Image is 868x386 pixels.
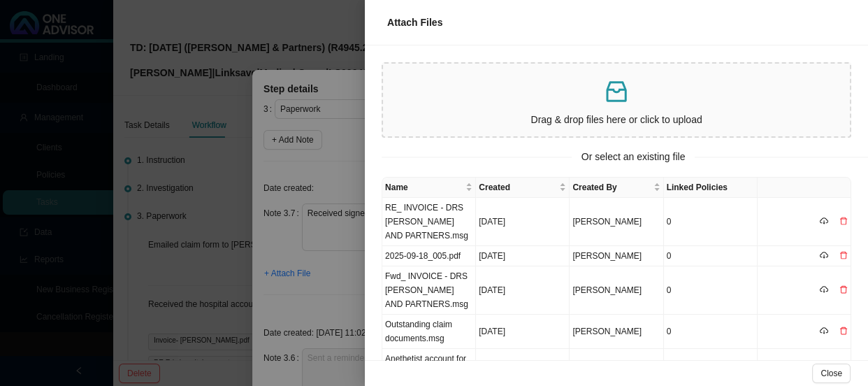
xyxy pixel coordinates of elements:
[664,349,758,383] td: 0
[664,266,758,315] td: 0
[382,178,476,198] th: Name
[839,327,848,335] span: delete
[664,246,758,266] td: 0
[820,285,828,294] span: cloud-download
[476,246,570,266] td: [DATE]
[664,198,758,246] td: 0
[820,217,828,225] span: cloud-download
[602,78,630,106] span: inbox
[820,251,828,259] span: cloud-download
[820,327,828,335] span: cloud-download
[476,178,570,198] th: Created
[476,315,570,349] td: [DATE]
[664,178,758,198] th: Linked Policies
[572,217,642,227] span: [PERSON_NAME]
[839,285,848,294] span: delete
[664,315,758,349] td: 0
[382,266,476,315] td: Fwd_ INVOICE - DRS [PERSON_NAME] AND PARTNERS.msg
[572,285,642,295] span: [PERSON_NAME]
[839,217,848,225] span: delete
[476,198,570,246] td: [DATE]
[476,266,570,315] td: [DATE]
[382,246,476,266] td: 2025-09-18_005.pdf
[820,366,842,380] span: Close
[383,64,850,136] span: inboxDrag & drop files here or click to upload
[382,349,476,383] td: Anethetist account for [PERSON_NAME].msg
[572,327,642,336] span: [PERSON_NAME]
[570,178,663,198] th: Created By
[382,315,476,349] td: Outstanding claim documents.msg
[479,180,556,194] span: Created
[572,180,650,194] span: Created By
[839,251,848,259] span: delete
[812,364,851,383] button: Close
[572,251,642,261] span: [PERSON_NAME]
[572,149,695,165] span: Or select an existing file
[476,349,570,383] td: [DATE]
[382,198,476,246] td: RE_ INVOICE - DRS [PERSON_NAME] AND PARTNERS.msg
[389,112,844,128] p: Drag & drop files here or click to upload
[385,180,463,194] span: Name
